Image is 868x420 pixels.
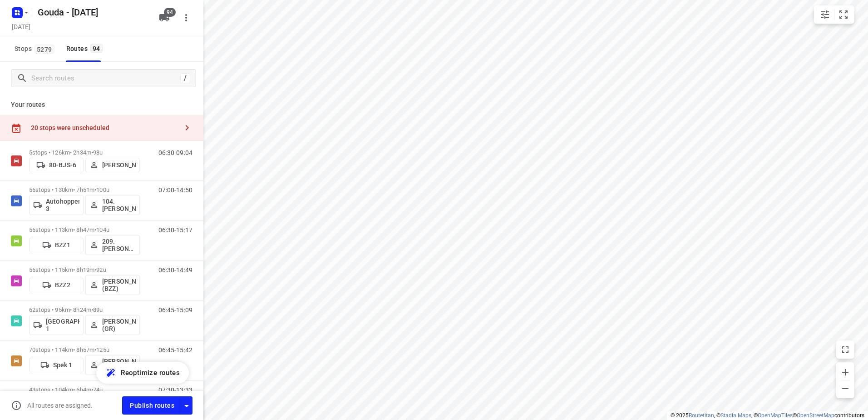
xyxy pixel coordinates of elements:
p: 70 stops • 114km • 8h57m [29,346,140,353]
span: • [94,346,96,353]
span: 125u [96,346,109,353]
button: [PERSON_NAME] [85,158,140,172]
button: Fit zoom [834,5,853,24]
div: / [180,73,190,83]
span: 94 [90,44,103,53]
span: 74u [93,386,103,393]
span: 104u [96,226,109,233]
button: Map settings [816,5,834,24]
button: Publish routes [122,396,181,414]
span: • [91,386,93,393]
button: 104.[PERSON_NAME] [85,195,140,215]
div: 20 stops were unscheduled [31,124,178,131]
button: [PERSON_NAME] (ZZP) [85,355,140,375]
button: More [177,9,195,27]
p: 06:30-15:17 [158,226,192,234]
button: Reoptimize routes [96,362,189,384]
p: Autohopper 3 [46,198,79,212]
div: Routes [66,43,105,55]
p: 209.[PERSON_NAME] (BZZ) [102,238,136,252]
input: Search routes [31,71,180,85]
span: 92u [96,266,106,273]
p: 56 stops • 130km • 7h51m [29,186,140,193]
button: Autohopper 3 [29,195,84,215]
span: 89u [93,306,103,313]
span: 5279 [35,45,54,54]
p: 5 stops • 126km • 2h34m [29,149,140,156]
p: [PERSON_NAME] (GR) [102,318,136,332]
span: • [94,226,96,233]
button: [PERSON_NAME] (BZZ) [85,275,140,295]
div: Driver app settings [181,400,192,411]
p: [PERSON_NAME] [102,161,136,169]
p: 56 stops • 113km • 8h47m [29,226,140,233]
p: 80-BJS-6 [49,161,76,169]
span: Stops [15,43,57,55]
button: Spek 1 [29,358,84,372]
span: Reoptimize routes [121,367,180,379]
span: Publish routes [130,400,174,411]
button: BZZ1 [29,238,84,252]
p: All routes are assigned. [27,402,93,409]
p: Spek 1 [53,361,73,369]
button: 80-BJS-6 [29,158,84,172]
button: 94 [155,9,173,27]
h5: Project date [8,21,34,32]
p: 43 stops • 104km • 6h4m [29,386,140,393]
li: © 2025 , © , © © contributors [671,412,864,419]
p: [GEOGRAPHIC_DATA] 1 [46,318,79,332]
p: 56 stops • 115km • 8h19m [29,266,140,273]
span: • [91,306,93,313]
p: 62 stops • 95km • 8h24m [29,306,140,313]
p: [PERSON_NAME] (ZZP) [102,358,136,372]
p: 104.[PERSON_NAME] [102,198,136,212]
p: 07:30-13:33 [158,386,192,394]
button: BZZ2 [29,278,84,292]
p: BZZ2 [55,281,70,289]
button: [PERSON_NAME] (GR) [85,315,140,335]
h5: Rename [34,5,152,20]
p: [PERSON_NAME] (BZZ) [102,278,136,292]
div: small contained button group [814,5,854,24]
p: 06:30-14:49 [158,266,192,274]
p: 06:45-15:09 [158,306,192,314]
a: OpenStreetMap [797,412,834,419]
p: 06:30-09:04 [158,149,192,156]
span: 100u [96,186,109,193]
button: [GEOGRAPHIC_DATA] 1 [29,315,84,335]
button: 209.[PERSON_NAME] (BZZ) [85,235,140,255]
span: • [91,149,93,156]
p: Your routes [11,100,192,110]
span: • [94,266,96,273]
a: Stadia Maps [720,412,751,419]
p: 07:00-14:50 [158,186,192,194]
span: 98u [93,149,103,156]
a: OpenMapTiles [758,412,793,419]
p: BZZ1 [55,241,70,249]
a: Routetitan [689,412,714,419]
p: 06:45-15:42 [158,346,192,354]
span: • [94,186,96,193]
span: 94 [164,8,176,17]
